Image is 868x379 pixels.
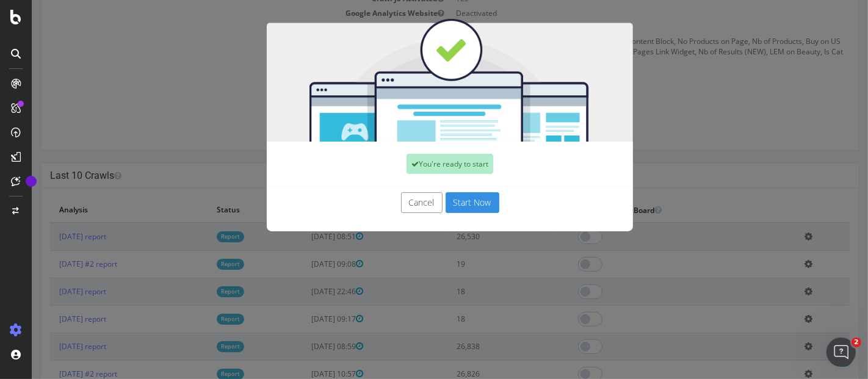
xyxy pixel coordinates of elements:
div: You're ready to start [375,154,461,174]
span: 2 [852,337,861,347]
img: You're all set! [235,18,601,142]
button: Cancel [369,192,411,213]
div: Tooltip anchor [26,176,37,187]
button: Start Now [414,192,468,213]
iframe: Intercom live chat [826,337,856,367]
